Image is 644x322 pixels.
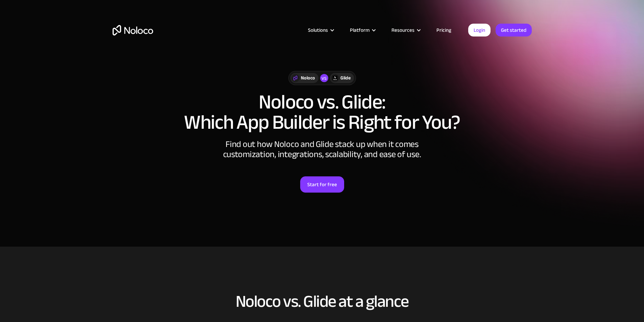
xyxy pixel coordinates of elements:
[391,26,414,34] div: Resources
[428,26,460,34] a: Pricing
[383,26,428,34] div: Resources
[113,25,153,35] a: home
[113,92,532,132] h1: Noloco vs. Glide: Which App Builder is Right for You?
[301,74,315,82] div: Noloco
[350,26,369,34] div: Platform
[221,139,424,159] div: Find out how Noloco and Glide stack up when it comes customization, integrations, scalability, an...
[308,26,328,34] div: Solutions
[341,26,383,34] div: Platform
[468,24,491,36] a: Login
[340,74,351,82] div: Glide
[496,24,532,36] a: Get started
[300,176,344,193] a: Start for free
[300,26,341,34] div: Solutions
[320,74,328,82] div: vs
[113,292,532,311] h2: Noloco vs. Glide at a glance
